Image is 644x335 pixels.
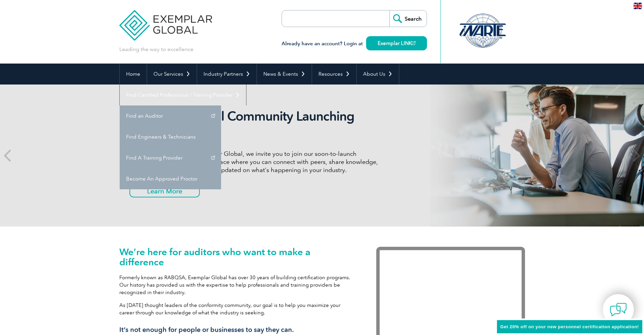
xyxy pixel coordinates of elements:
[312,64,356,85] a: Resources
[120,147,221,168] a: Find A Training Provider
[500,324,639,329] span: Get 20% off on your new personnel certification application!
[389,10,427,27] input: Search
[119,274,356,296] p: Formerly known as RABQSA, Exemplar Global has over 30 years of building certification programs. O...
[634,3,642,9] img: en
[120,64,147,85] a: Home
[357,64,399,85] a: About Us
[120,105,221,126] a: Find an Auditor
[366,36,427,50] a: Exemplar LINK
[282,40,427,48] h3: Already have an account? Login at
[257,64,312,85] a: News & Events
[129,150,383,174] p: As a valued member of Exemplar Global, we invite you to join our soon-to-launch Community—a fun, ...
[119,46,193,53] p: Leading the way to excellence
[120,126,221,147] a: Find Engineers & Technicians
[129,109,383,140] h2: Exemplar Global Community Launching Soon
[129,185,200,197] a: Learn More
[119,247,356,267] h1: We’re here for auditors who want to make a difference
[197,64,257,85] a: Industry Partners
[147,64,197,85] a: Our Services
[412,41,415,45] img: open_square.png
[120,168,221,189] a: Become An Approved Proctor
[119,302,356,316] p: As [DATE] thought leaders of the conformity community, our goal is to help you maximize your care...
[610,301,627,318] img: contact-chat.png
[120,85,246,105] a: Find Certified Professional / Training Provider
